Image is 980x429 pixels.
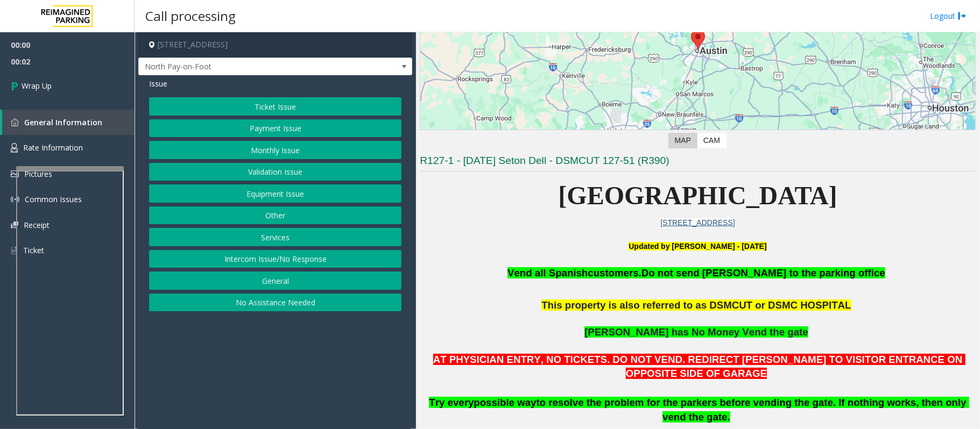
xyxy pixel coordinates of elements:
b: Updated by [PERSON_NAME] - [DATE] [629,242,766,251]
button: General [149,271,401,290]
a: General Information [2,110,135,135]
button: Services [149,228,401,246]
button: Payment Issue [149,119,401,138]
span: [GEOGRAPHIC_DATA] [559,181,837,210]
button: No Assistance Needed [149,294,401,312]
h3: Call processing [140,3,241,29]
span: Issue [149,78,167,89]
span: possible way [474,397,536,408]
a: [STREET_ADDRESS] [660,218,735,227]
span: General Information [24,117,102,127]
div: 1500 Red River Street, Austin, TX [691,30,705,49]
img: 'icon' [11,118,19,126]
img: 'icon' [11,246,18,255]
span: Try every [429,397,474,408]
span: Wrap Up [22,80,52,91]
span: North Pay-on-Foot [139,58,357,75]
img: 'icon' [11,221,18,228]
img: 'icon' [11,143,18,153]
h4: [STREET_ADDRESS] [138,32,412,58]
h3: R127-1 - [DATE] Seton Dell - DSMCUT 127-51 (R390) [420,154,976,171]
span: AT PHYSICIAN ENTRY, NO TICKETS. DO NOT VEND. REDIRECT [PERSON_NAME] TO VISITOR ENTRANCE ON OPPOSI... [433,354,965,380]
button: Intercom Issue/No Response [149,250,401,268]
span: to resolve the problem for the parkers before vending the gate. If nothing works, then only vend ... [537,397,969,423]
img: logout [958,10,967,22]
button: Monthly Issue [149,141,401,159]
img: 'icon' [11,195,19,204]
label: CAM [697,133,727,148]
button: Equipment Issue [149,184,401,203]
span: Rate Information [23,142,83,153]
span: customers. [588,267,641,278]
button: Other [149,206,401,225]
span: [PERSON_NAME] has No Money Vend the gate [584,326,808,338]
span: This property is also referred to as DSMCUT or DSMC HOSPITAL [541,299,851,311]
button: Validation Issue [149,163,401,181]
span: Do not send [PERSON_NAME] to the parking office [641,267,885,278]
a: Logout [930,10,967,22]
button: Ticket Issue [149,97,401,116]
span: Vend all Spanish [507,267,588,278]
label: Map [668,133,697,148]
img: 'icon' [11,170,19,177]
